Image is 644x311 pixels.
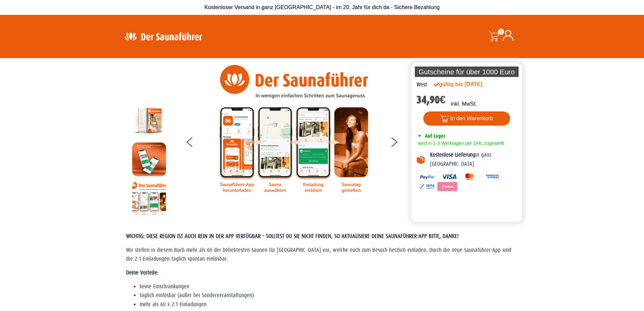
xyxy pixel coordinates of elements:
span: WICHTIG: DIESE REGION IST AUCH REIN IN DER APP VERFÜGBAR – SOLLTEST DU SIE NICHT FINDEN, SO AKTUA... [126,233,459,239]
p: inkl. MwSt. [451,100,477,108]
img: MOCKUP-iPhone_regional [132,142,166,176]
li: keine Einschränkungen [140,282,518,291]
li: mehr als 60 x 2:1-Einladungen [140,300,518,309]
div: West [416,80,427,89]
img: der-saunafuehrer-2025-west [132,104,166,137]
strong: Deine Vorteile: [126,269,159,276]
button: In den Warenkorb [423,111,510,126]
div: gültig bis [DATE] [434,80,497,88]
li: täglich einlösbar (außer bei Sonderveranstaltungen) [140,291,518,300]
span: 0 [498,29,504,35]
img: Anleitung7tn [218,65,370,193]
span: Auf Lager [425,133,445,139]
span: Kostenloser Versand in ganz [GEOGRAPHIC_DATA] - im 20. Jahr für dich da - Sichere Bezahlung [205,4,440,10]
img: Anleitung7tn [132,181,166,215]
b: Kostenlose Lieferung [430,152,475,158]
span: € [440,94,446,106]
p: in ganz [GEOGRAPHIC_DATA] [430,151,517,169]
span: Wir stellen in diesem Buch mehr als 60 der beliebtesten Saunen für [GEOGRAPHIC_DATA] vor, welche ... [126,247,511,262]
p: Gutscheine für über 1000 Euro [415,67,519,77]
span: wird in 1-3 Werktagen per DHL zugestellt [416,140,504,146]
bdi: 34,90 [416,94,446,106]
